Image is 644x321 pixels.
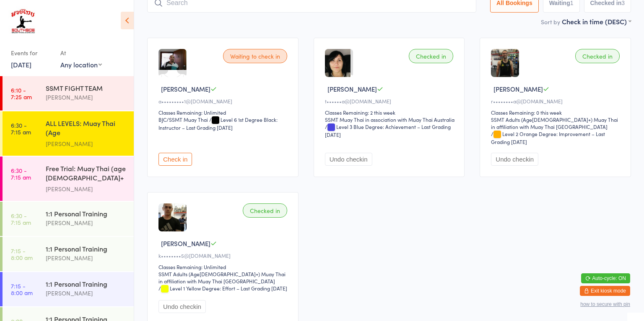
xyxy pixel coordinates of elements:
div: ALL LEVELS: Muay Thai (Age [DEMOGRAPHIC_DATA]+) [46,118,127,139]
button: Exit kiosk mode [580,286,630,296]
time: 7:15 - 8:00 am [11,247,33,261]
img: image1498708873.png [158,49,187,70]
img: image1574833048.png [325,49,351,77]
div: [PERSON_NAME] [46,92,127,102]
span: [PERSON_NAME] [327,85,377,93]
div: Classes Remaining: 0 this week [491,109,622,116]
div: [PERSON_NAME] [46,218,127,228]
div: Waiting to check in [223,49,287,63]
time: 6:10 - 7:25 am [11,87,32,100]
div: 1:1 Personal Training [46,244,127,253]
div: Checked in [409,49,453,63]
span: [PERSON_NAME] [493,85,543,93]
time: 6:30 - 7:15 am [11,122,31,135]
div: t••••••a@[DOMAIN_NAME] [325,98,456,105]
a: [DATE] [11,60,31,69]
img: image1697706119.png [491,49,519,77]
button: Auto-cycle: ON [581,273,630,283]
div: Classes Remaining: 2 this week [325,109,456,116]
div: At [60,46,102,60]
div: Free Trial: Muay Thai (age [DEMOGRAPHIC_DATA]+ years) [46,164,127,184]
div: SSMT Adults (Age[DEMOGRAPHIC_DATA]+) Muay Thai in affiliation with Muay Thai [GEOGRAPHIC_DATA] [158,270,290,285]
div: SSMT Muay Thai in association with Muay Thai Australia [325,116,454,123]
span: / Level 1 Yellow Degree: Effort – Last Grading [DATE] [158,285,287,292]
label: Sort by [541,18,560,26]
time: 6:30 - 7:15 am [11,212,31,226]
div: 1:1 Personal Training [46,279,127,288]
div: 1:1 Personal Training [46,209,127,218]
button: Undo checkin [491,153,538,166]
span: [PERSON_NAME] [161,85,210,93]
div: Events for [11,46,52,60]
button: Undo checkin [158,300,206,313]
img: Southside Muay Thai & Fitness [8,6,37,38]
button: Undo checkin [325,153,372,166]
div: [PERSON_NAME] [46,139,127,149]
div: BJC/SSMT Muay Thai [158,116,208,123]
div: Checked in [575,49,620,63]
time: 7:15 - 8:00 am [11,282,33,296]
a: 6:30 -7:15 am1:1 Personal Training[PERSON_NAME] [3,202,134,236]
div: r••••••••a@[DOMAIN_NAME] [491,98,622,105]
time: 6:30 - 7:15 am [11,167,31,180]
span: [PERSON_NAME] [161,239,210,248]
div: k••••••••5@[DOMAIN_NAME] [158,252,290,259]
div: Classes Remaining: Unlimited [158,263,290,270]
div: [PERSON_NAME] [46,288,127,298]
div: Classes Remaining: Unlimited [158,109,290,116]
div: a•••••••••1@[DOMAIN_NAME] [158,98,290,105]
div: Checked in [243,203,287,218]
div: Any location [60,60,102,69]
a: 6:30 -7:15 amFree Trial: Muay Thai (age [DEMOGRAPHIC_DATA]+ years)[PERSON_NAME] [3,157,134,201]
button: how to secure with pin [580,301,630,307]
a: 7:15 -8:00 am1:1 Personal Training[PERSON_NAME] [3,272,134,306]
button: Check in [158,153,192,166]
div: SSMT FIGHT TEAM [46,83,127,92]
a: 6:10 -7:25 amSSMT FIGHT TEAM[PERSON_NAME] [3,76,134,110]
div: Check in time (DESC) [562,17,631,26]
img: image1638434273.png [158,203,187,231]
div: SSMT Adults (Age[DEMOGRAPHIC_DATA]+) Muay Thai in affiliation with Muay Thai [GEOGRAPHIC_DATA] [491,116,622,130]
div: [PERSON_NAME] [46,253,127,263]
a: 7:15 -8:00 am1:1 Personal Training[PERSON_NAME] [3,237,134,271]
a: 6:30 -7:15 amALL LEVELS: Muay Thai (Age [DEMOGRAPHIC_DATA]+)[PERSON_NAME] [3,111,134,156]
div: [PERSON_NAME] [46,184,127,194]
